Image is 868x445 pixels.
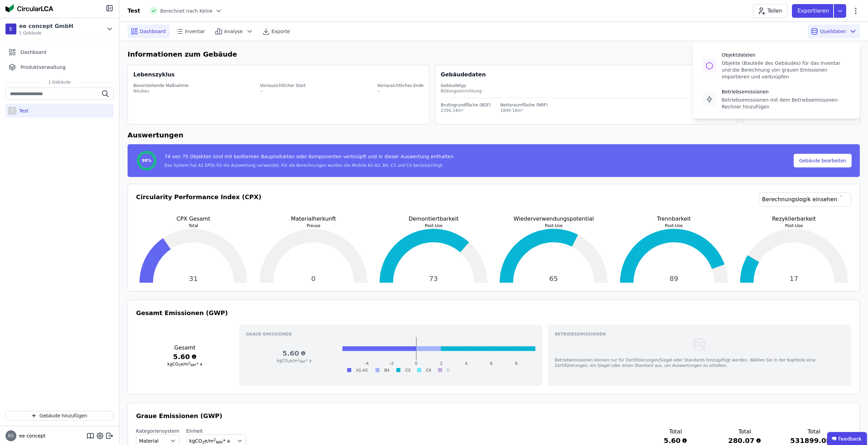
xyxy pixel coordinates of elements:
[20,49,46,56] span: Dashboard
[246,348,342,358] h3: 5.60
[42,79,78,85] span: 1 Gebäude
[377,88,424,94] div: --
[256,223,371,228] p: Preuse
[160,8,212,14] span: Berechnet nach Keine
[164,153,454,163] div: 74 von 75 Objekten sind mit konformen Bauprodukten oder Komponenten verknüpft und in dieser Auswe...
[128,49,860,59] h6: Informationen zum Gebäude
[820,28,846,35] span: Quelldaten
[136,428,179,434] label: Kategoriensystem
[136,352,234,361] h3: 5.60
[185,28,205,35] span: Inventar
[19,30,73,36] span: 1 Gebäude
[692,337,707,352] img: empty-state
[376,215,491,223] p: Demontiertbarkeit
[136,308,851,318] h3: Gesamt Emissionen (GWP)
[189,438,230,444] span: kgCO e/m * a
[133,83,189,88] div: Bevorstehende Maßnahme
[186,428,246,434] label: Einheit
[214,437,216,442] sup: 2
[441,102,491,108] div: Bruttogrundfläche (BGF)
[737,215,851,223] p: Rezyklierbarkeit
[299,360,306,364] sub: NRF
[500,108,548,113] div: 1899.18m²
[164,163,454,168] div: Das System hat A1 EPDs für die Auswertung verwendet. Für die Berechnungen wurden die Module A1-A3...
[246,331,536,337] h3: Graue Emissionen
[790,428,838,436] h3: Total
[496,223,611,228] p: Post-Use
[376,223,491,228] p: Post-Use
[224,28,243,35] span: Analyse
[136,344,234,352] h3: Gesamt
[759,192,851,207] a: Berechnungslogik einsehen
[16,432,46,439] span: ee concept
[737,223,851,228] p: Post-Use
[256,215,371,223] p: Materialherkunft
[142,158,152,163] span: 98%
[298,358,300,361] sup: 2
[19,22,73,30] div: ee concept GmbH
[441,83,731,88] div: Gebäudetyp
[555,357,844,368] div: Betriebemissionen können nur für Zertifizierungen/Siegel oder Standards hinzugefügt werden. Wähle...
[20,64,65,71] span: Produktverwaltung
[441,71,736,79] div: Gebäudedaten
[753,4,788,18] button: Teilen
[721,428,768,436] h3: Total
[500,102,548,108] div: Nettoraumfläche (NRF)
[722,51,850,58] div: Objektdateien
[617,215,731,223] p: Trennbarkeit
[722,97,850,110] div: Betriebsemissionen mit dem Betriebsemissonen-Rechner hinzufügen
[5,411,114,420] button: Gebäude hinzufügen
[271,28,290,35] span: Exporte
[133,71,175,79] div: Lebenszyklus
[722,60,850,80] div: Objekte (Bauteile des Gebäudes) für das Inventar und die Berechnung von grauen Emissionen importi...
[136,411,851,421] h3: Graue Emissionen (GWP)
[178,364,180,367] sub: 2
[190,364,196,367] sub: NRF
[277,358,311,363] span: kgCO e/m * a
[5,4,53,12] img: Concular
[128,7,140,15] div: Test
[496,215,611,223] p: Wiederverwendungspotential
[140,28,166,35] span: Dashboard
[16,107,29,114] div: Test
[617,223,731,228] p: Post-Use
[797,7,830,15] p: Exportieren
[136,223,251,228] p: Total
[555,331,844,337] h3: Betriebsemissionen
[202,440,205,444] sub: 2
[167,362,202,367] span: kgCO e/m * a
[794,154,852,167] button: Gebäude bearbeiten
[128,130,860,140] h6: Auswertungen
[260,83,306,88] div: Vorrausichtlicher Start
[5,24,16,34] div: E
[288,360,290,364] sub: 2
[722,88,850,95] div: Betriebsemissionen
[216,440,223,444] sub: NRF
[441,108,491,113] div: 2336.14m²
[133,88,189,94] div: Neubau
[260,88,306,94] div: --
[441,88,731,94] div: Bildungseinrichtung
[652,428,699,436] h3: Total
[136,215,251,223] p: CPX Gesamt
[8,434,14,438] span: EG
[188,361,190,365] sup: 2
[139,437,159,444] span: Material
[8,107,16,115] div: T
[136,192,261,215] h3: Circularity Performance Index (CPX)
[377,83,424,88] div: Vorrausichtliches Ende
